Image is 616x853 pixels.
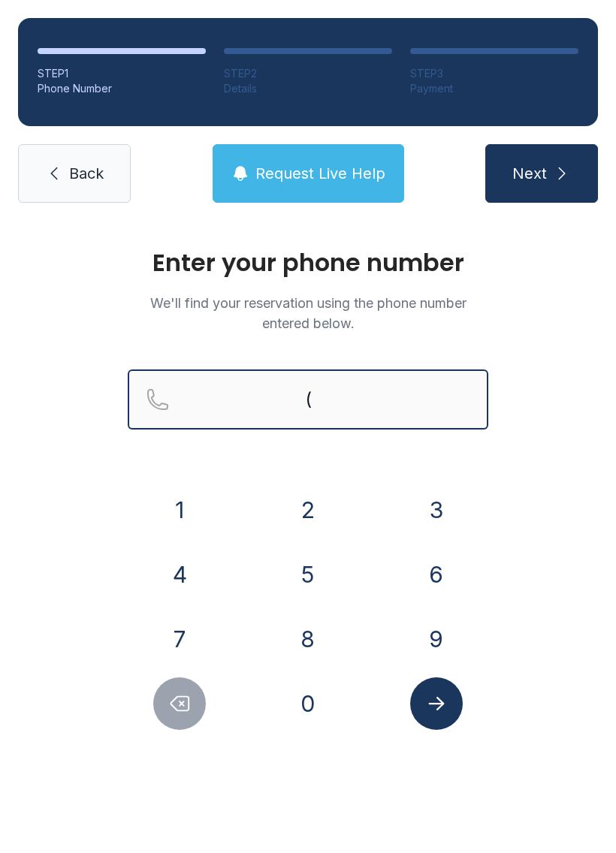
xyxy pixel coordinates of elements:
button: Submit lookup form [410,677,463,730]
div: STEP 3 [410,66,578,81]
div: Phone Number [38,81,206,96]
div: Details [224,81,392,96]
h1: Enter your phone number [128,251,488,275]
button: 8 [282,613,334,665]
button: 5 [282,548,334,601]
button: 1 [153,484,206,536]
button: 9 [410,613,463,665]
div: Payment [410,81,578,96]
button: 2 [282,484,334,536]
button: 3 [410,484,463,536]
input: Reservation phone number [128,369,488,430]
div: STEP 1 [38,66,206,81]
span: Back [69,163,104,184]
span: Request Live Help [255,163,385,184]
div: STEP 2 [224,66,392,81]
button: 7 [153,613,206,665]
button: 0 [282,677,334,730]
button: 4 [153,548,206,601]
span: Next [512,163,547,184]
button: Delete number [153,677,206,730]
button: 6 [410,548,463,601]
p: We'll find your reservation using the phone number entered below. [128,293,488,333]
